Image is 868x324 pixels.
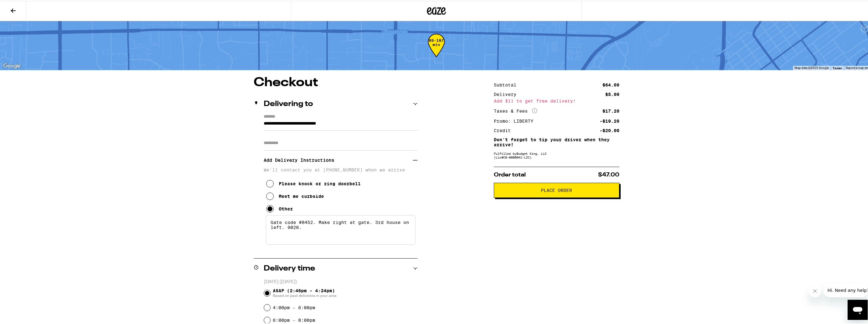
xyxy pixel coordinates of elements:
p: We'll contact you at [PHONE_NUMBER] when we arrive [264,166,418,171]
a: Open this area in Google Maps (opens a new window) [2,61,22,69]
img: Google [2,61,22,69]
div: Other [279,205,293,210]
button: Please knock or ring doorbell [266,176,361,189]
div: Credit [494,127,515,132]
div: Add $11 to get free delivery! [494,98,619,102]
span: Order total [494,171,526,177]
iframe: Message from company [824,282,868,296]
button: Place Order [494,182,619,197]
h2: Delivery time [264,264,315,271]
div: $64.00 [602,82,619,86]
span: Hi. Need any help? [4,4,45,9]
div: Please knock or ring doorbell [279,180,361,185]
span: $47.00 [598,171,619,177]
span: Place Order [541,187,572,192]
a: Terms [833,65,842,69]
iframe: Button to launch messaging window [848,299,868,319]
div: Promo: LIBERTY [494,118,538,122]
button: Other [266,202,293,214]
span: ASAP (2:46pm - 4:24pm) [273,287,337,297]
div: $5.00 [605,91,619,96]
div: Fulfilled by Budget King, LLC (Lic# C9-0000041-LIC ) [494,151,619,158]
div: Taxes & Fees [494,107,537,113]
p: [DATE] ([DATE]) [264,278,418,284]
div: Subtotal [494,82,521,86]
h3: Add Delivery Instructions [264,152,413,166]
iframe: Close message [809,284,821,296]
p: Don't forget to tip your driver when they arrive! [494,136,619,146]
span: Map data ©2025 Google [795,65,829,69]
h1: Checkout [254,75,418,88]
button: Meet me curbside [266,189,324,202]
div: Meet me curbside [279,193,324,198]
div: Delivery [494,91,521,96]
label: 4:00pm - 6:00pm [273,304,315,309]
div: $17.20 [602,108,619,112]
h2: Delivering to [264,99,313,107]
div: -$20.00 [600,127,619,132]
div: -$19.20 [600,118,619,122]
span: Based on past deliveries in your area [273,292,337,297]
label: 6:00pm - 8:00pm [273,317,315,322]
div: 89-187 min [428,37,445,61]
